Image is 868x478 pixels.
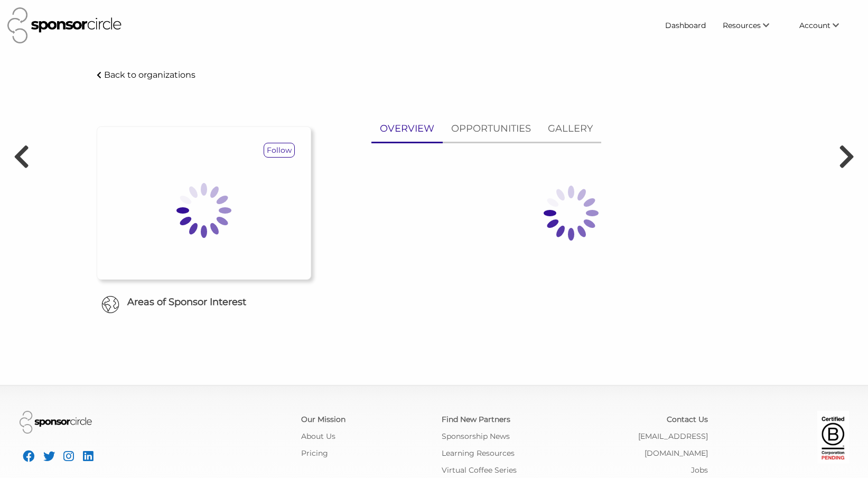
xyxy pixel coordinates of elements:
[817,411,849,464] img: Certified Corporation Pending Logo
[691,465,708,475] a: Jobs
[89,296,319,309] h6: Areas of Sponsor Interest
[518,160,624,266] img: Loading spinner
[301,431,335,441] a: About Us
[101,296,119,314] img: Globe Icon
[548,121,593,136] p: GALLERY
[442,465,517,475] a: Virtual Coffee Series
[301,448,328,458] a: Pricing
[791,16,861,35] li: Account
[442,431,510,441] a: Sponsorship News
[723,21,761,30] span: Resources
[20,411,92,434] img: Sponsor Circle Logo
[442,448,515,458] a: Learning Resources
[442,415,510,424] a: Find New Partners
[264,143,294,157] p: Follow
[451,121,531,136] p: OPPORTUNITIES
[104,70,195,80] p: Back to organizations
[301,415,346,424] a: Our Mission
[7,7,122,43] img: Sponsor Circle Logo
[151,158,257,263] img: Loading spinner
[380,121,434,136] p: OVERVIEW
[799,21,830,30] span: Account
[657,16,714,35] a: Dashboard
[667,415,708,424] a: Contact Us
[638,431,708,458] a: [EMAIL_ADDRESS][DOMAIN_NAME]
[714,16,791,35] li: Resources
